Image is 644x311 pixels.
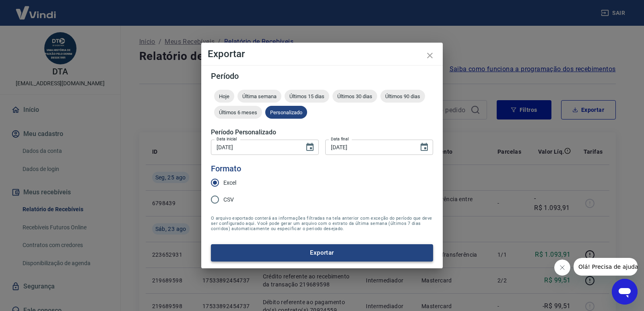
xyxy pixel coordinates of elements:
[214,93,234,99] span: Hoje
[223,196,234,204] span: CSV
[214,106,262,119] div: Últimos 6 meses
[331,136,349,142] label: Data final
[211,163,241,175] legend: Formato
[380,93,425,99] span: Últimos 90 dias
[208,49,436,59] h4: Exportar
[265,106,307,119] div: Personalizado
[332,90,377,103] div: Últimos 30 dias
[237,93,281,99] span: Última semana
[214,109,262,115] span: Últimos 6 meses
[237,90,281,103] div: Última semana
[211,72,433,80] h5: Período
[5,6,68,12] span: Olá! Precisa de ajuda?
[325,140,413,154] input: DD/MM/YYYY
[211,244,433,261] button: Exportar
[211,216,433,231] span: O arquivo exportado conterá as informações filtradas na tela anterior com exceção do período que ...
[211,140,299,154] input: DD/MM/YYYY
[332,93,377,99] span: Últimos 30 dias
[214,90,234,103] div: Hoje
[223,179,236,187] span: Excel
[612,279,638,305] iframe: Botão para abrir a janela de mensagens
[554,260,570,276] iframe: Fechar mensagem
[420,46,440,65] button: close
[265,109,307,115] span: Personalizado
[574,258,638,276] iframe: Mensagem da empresa
[217,136,237,142] label: Data inicial
[302,139,318,155] button: Choose date, selected date is 21 de ago de 2025
[380,90,425,103] div: Últimos 90 dias
[211,128,433,136] h5: Período Personalizado
[285,93,329,99] span: Últimos 15 dias
[285,90,329,103] div: Últimos 15 dias
[416,139,432,155] button: Choose date, selected date is 26 de ago de 2025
